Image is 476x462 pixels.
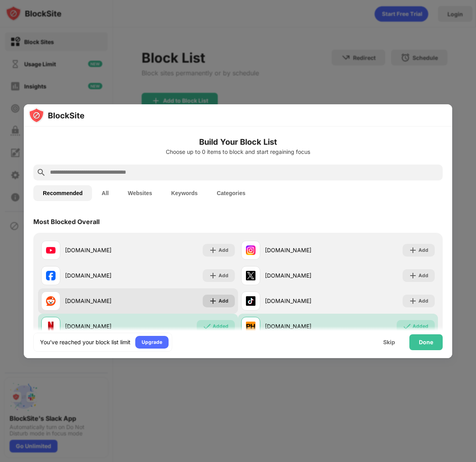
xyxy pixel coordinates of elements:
img: favicons [46,322,56,331]
div: Most Blocked Overall [33,218,100,226]
button: Keywords [161,185,207,201]
div: Add [219,272,228,280]
div: Upgrade [142,338,162,346]
img: favicons [246,245,255,255]
button: Categories [207,185,255,201]
button: Recommended [33,185,92,201]
div: [DOMAIN_NAME] [65,271,138,280]
div: [DOMAIN_NAME] [265,271,338,280]
img: favicons [246,296,255,306]
img: favicons [46,271,56,280]
div: [DOMAIN_NAME] [265,322,338,330]
div: Add [418,272,428,280]
button: Websites [118,185,161,201]
img: logo-blocksite.svg [29,107,84,123]
div: You’ve reached your block list limit [40,338,131,346]
button: All [92,185,118,201]
div: [DOMAIN_NAME] [65,297,138,305]
img: favicons [246,322,255,331]
div: Skip [383,339,395,345]
div: Done [419,339,433,345]
h6: Build Your Block List [33,136,443,148]
img: favicons [246,271,255,280]
div: Added [413,322,428,330]
div: [DOMAIN_NAME] [265,297,338,305]
div: Choose up to 0 items to block and start regaining focus [33,149,443,155]
div: Added [213,322,228,330]
img: search.svg [36,168,46,177]
div: [DOMAIN_NAME] [265,246,338,254]
div: Add [418,297,428,305]
div: Add [219,246,228,254]
div: Add [219,297,228,305]
div: Add [418,246,428,254]
img: favicons [46,296,56,306]
div: [DOMAIN_NAME] [65,322,138,330]
div: [DOMAIN_NAME] [65,246,138,254]
img: favicons [46,245,56,255]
